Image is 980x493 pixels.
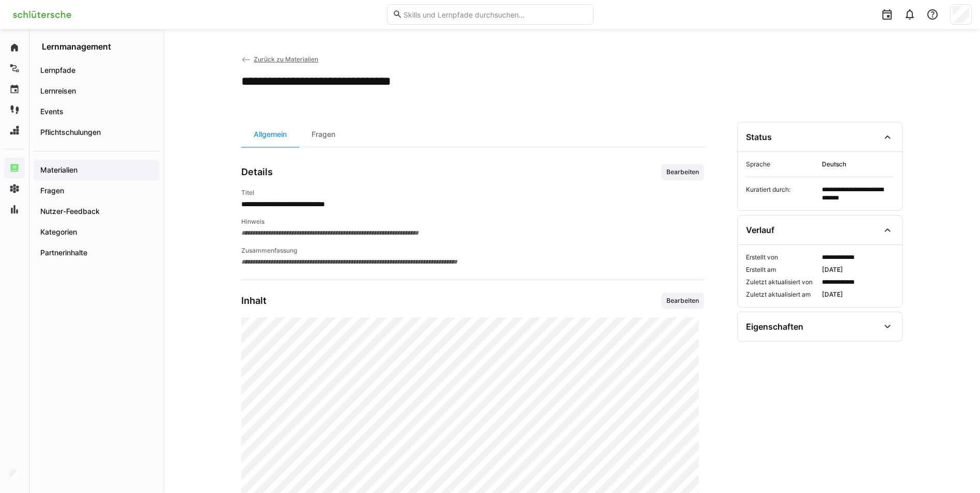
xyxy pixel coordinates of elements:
[746,253,818,261] span: Erstellt von
[661,164,704,180] button: Bearbeiten
[746,160,818,168] span: Sprache
[746,266,818,274] span: Erstellt am
[822,160,894,168] span: Deutsch
[254,55,318,63] span: Zurück zu Materialien
[665,168,700,176] span: Bearbeiten
[241,166,273,178] h3: Details
[822,266,894,274] span: [DATE]
[661,292,704,309] button: Bearbeiten
[746,225,774,235] div: Verlauf
[746,321,803,332] div: Eigenschaften
[402,10,587,19] input: Skills und Lernpfade durchsuchen…
[746,278,818,286] span: Zuletzt aktualisiert von
[241,122,299,147] div: Allgemein
[746,186,818,202] span: Kuratiert durch:
[241,295,267,306] h3: Inhalt
[241,189,704,197] h4: Titel
[746,290,818,299] span: Zuletzt aktualisiert am
[241,218,704,226] h4: Hinweis
[241,246,704,255] h4: Zusammenfassung
[822,290,894,299] span: [DATE]
[241,55,319,63] a: Zurück zu Materialien
[299,122,348,147] div: Fragen
[746,132,772,142] div: Status
[665,297,700,305] span: Bearbeiten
